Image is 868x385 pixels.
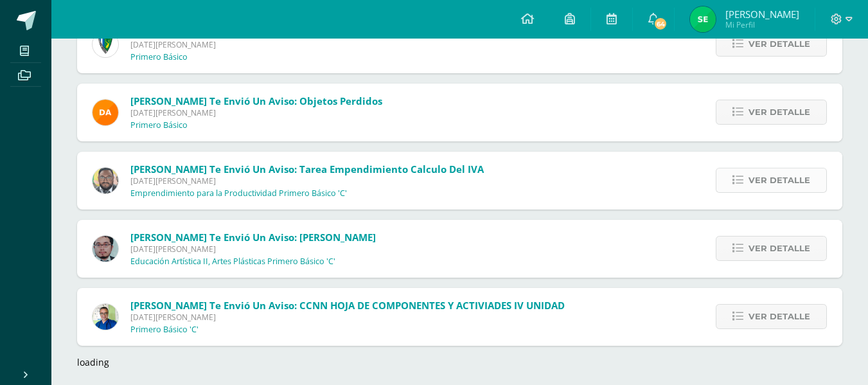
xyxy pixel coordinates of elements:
span: [DATE][PERSON_NAME] [130,312,565,323]
img: 9f174a157161b4ddbe12118a61fed988.png [93,31,118,57]
p: Primero Básico [130,120,188,130]
p: Primero Básico 'C' [130,325,199,335]
img: 5fac68162d5e1b6fbd390a6ac50e103d.png [93,236,118,262]
span: [PERSON_NAME] te envió un aviso: Tarea Empendimiento calculo del IVA [130,163,484,175]
span: [PERSON_NAME] te envió un aviso: Objetos Perdidos [130,94,382,107]
span: [DATE][PERSON_NAME] [130,244,376,255]
span: Ver detalle [748,168,810,192]
img: f9d34ca01e392badc01b6cd8c48cabbd.png [93,100,118,125]
span: [PERSON_NAME] te envió un aviso: CCNN HOJA DE COMPONENTES Y ACTIVIADES IV UNIDAD [130,299,565,312]
img: 692ded2a22070436d299c26f70cfa591.png [93,304,118,330]
span: [PERSON_NAME] te envió un aviso: [PERSON_NAME] [130,231,376,244]
span: [DATE][PERSON_NAME] [130,39,376,50]
span: [DATE][PERSON_NAME] [130,175,484,186]
span: 64 [653,17,668,31]
span: Mi Perfil [725,19,799,30]
span: [DATE][PERSON_NAME] [130,107,382,118]
span: [PERSON_NAME] [725,8,799,21]
span: Ver detalle [748,100,810,124]
img: 712781701cd376c1a616437b5c60ae46.png [93,168,118,193]
span: Ver detalle [748,32,810,56]
p: Primero Básico [130,52,188,62]
span: Ver detalle [748,237,810,260]
p: Educación Artística II, Artes Plásticas Primero Básico 'C' [130,256,335,267]
span: Ver detalle [748,305,810,328]
img: 44968dc20b0d3cc3d6797ce91ee8f3c8.png [690,6,716,32]
div: loading [77,356,842,368]
p: Emprendimiento para la Productividad Primero Básico 'C' [130,188,347,199]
